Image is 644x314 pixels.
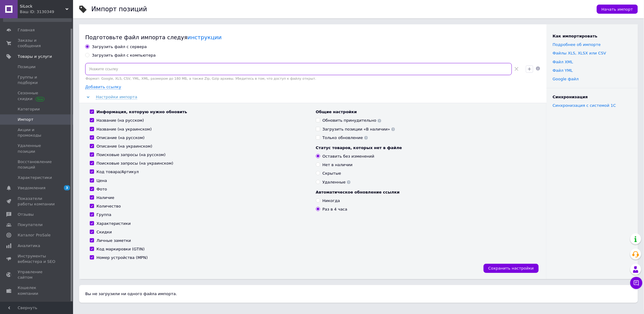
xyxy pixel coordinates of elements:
[96,169,139,175] div: Код товара/Артикул
[316,109,536,115] div: Общие настройки
[18,253,56,264] span: Инструменты вебмастера и SEO
[553,103,616,108] a: Синхронизация с системой 1С
[602,7,633,12] span: Начать импорт
[553,77,579,81] a: Google файл
[488,266,534,270] span: Сохранить настройки
[323,154,375,159] div: Оставить без изменений
[18,222,43,228] span: Покупатели
[85,85,121,89] span: Добавить ссылку
[323,180,351,185] div: Удаленные
[18,232,51,238] span: Каталог ProSale
[18,117,33,122] span: Импорт
[323,162,353,168] div: Нет в наличии
[18,159,56,170] span: Восстановление позиций
[96,127,152,132] div: Название (на украинском)
[96,118,144,123] div: Название (на русском)
[553,42,601,47] a: Подробнее об импорте
[20,9,73,15] div: Ваш ID: 3130349
[18,185,45,191] span: Уведомления
[323,118,381,123] div: Обновить принудительно
[96,221,131,226] div: Характеристики
[553,33,632,39] div: Как импортировать
[187,34,222,40] a: инструкции
[96,229,112,235] div: Скидки
[96,178,107,183] div: Цена
[79,285,638,303] div: Вы не загрузили ни одного файла импорта.
[96,238,131,243] div: Личные заметки
[18,175,52,180] span: Характеристики
[323,135,368,141] div: Только обновление
[96,109,187,115] div: Информация, которую нужно обновить
[597,5,638,14] button: Начать импорт
[630,277,642,289] button: Чат с покупателем
[18,64,36,70] span: Позиции
[18,301,33,307] span: Маркет
[96,187,107,192] div: Фото
[323,171,341,176] div: Скрытые
[85,77,521,81] div: Формат: Google, XLS, CSV, YML, XML, размером до 180 МБ, а также Zip, Gzip архивы. Убедитесь в том...
[553,51,606,55] a: Файлы ХLS, XLSX или CSV
[323,198,340,204] div: Никогда
[18,38,56,49] span: Заказы и сообщения
[553,68,573,73] a: Файл YML
[85,33,541,41] div: Подготовьте файл импорта следуя
[18,285,56,296] span: Кошелек компании
[64,185,70,190] span: 3
[484,264,539,273] button: Сохранить настройки
[323,127,395,132] div: Загрузить позиции «В наличии»
[96,95,137,99] span: Настройки импорта
[316,145,536,151] div: Статус товаров, которых нет в файле
[20,4,65,9] span: SiLock
[96,255,148,260] div: Номер устройства (MPN)
[18,106,40,112] span: Категории
[92,53,156,58] div: Загрузить файл с компьютера
[553,94,632,100] div: Синхронизация
[96,212,111,218] div: Группа
[18,27,35,33] span: Главная
[553,60,573,64] a: Файл XML
[316,190,536,195] div: Автоматическое обновление ссылки
[18,54,52,59] span: Товары и услуги
[96,246,145,252] div: Код маркировки (GTIN)
[96,135,145,141] div: Описание (на русском)
[92,44,147,50] div: Загрузить файл с сервера
[18,90,56,101] span: Сезонные скидки
[18,127,56,138] span: Акции и промокоды
[18,269,56,280] span: Управление сайтом
[96,144,152,149] div: Описание (на украинском)
[96,161,173,166] div: Поисковые запросы (на украинском)
[18,143,56,154] span: Удаленные позиции
[18,75,56,85] span: Группы и подборки
[96,204,121,209] div: Количество
[96,152,166,158] div: Поисковые запросы (на русском)
[323,207,348,212] div: Раз в 4 часа
[18,243,40,249] span: Аналитика
[91,5,147,13] h1: Импорт позиций
[18,196,56,207] span: Показатели работы компании
[85,63,512,75] input: Укажите ссылку
[18,212,34,217] span: Отзывы
[96,195,114,201] div: Наличие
